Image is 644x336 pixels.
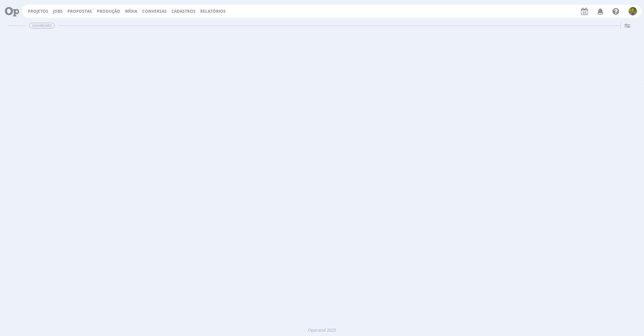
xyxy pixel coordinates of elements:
[125,8,137,14] a: Mídia
[26,9,50,14] button: Projetos
[97,8,120,14] a: Produção
[171,8,196,14] span: Cadastros
[53,8,63,14] a: Jobs
[200,8,226,14] a: Relatórios
[629,7,637,15] img: T
[29,23,55,28] span: Dashboard
[65,9,94,14] button: Propostas
[628,5,637,17] button: T
[140,9,169,14] button: Conversas
[67,8,92,14] span: Propostas
[169,9,198,14] button: Cadastros
[198,9,228,14] button: Relatórios
[123,9,139,14] button: Mídia
[95,9,122,14] button: Produção
[28,8,48,14] a: Projetos
[142,8,167,14] a: Conversas
[51,9,65,14] button: Jobs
